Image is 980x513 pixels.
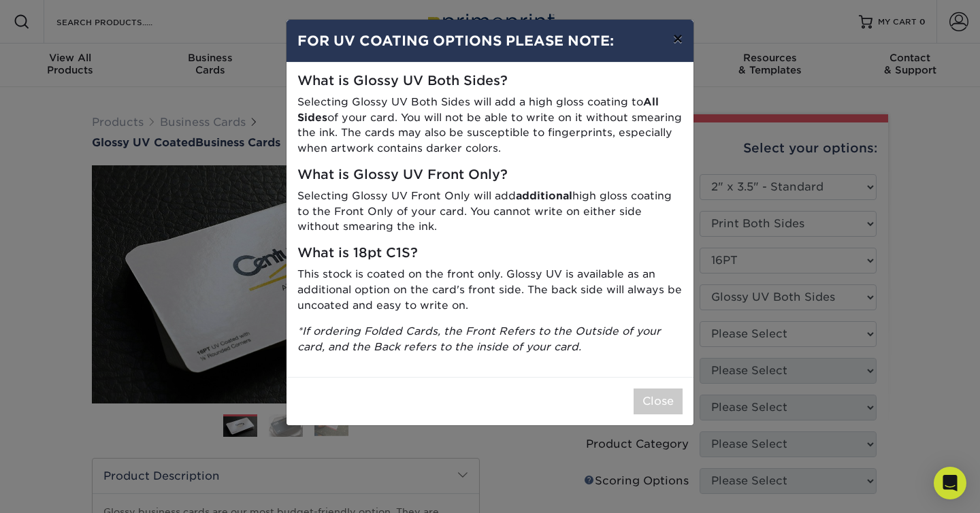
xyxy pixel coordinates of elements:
i: *If ordering Folded Cards, the Front Refers to the Outside of your card, and the Back refers to t... [297,325,661,353]
h5: What is Glossy UV Front Only? [297,167,683,183]
strong: All Sides [297,95,659,124]
h5: What is Glossy UV Both Sides? [297,73,683,89]
p: Selecting Glossy UV Both Sides will add a high gloss coating to of your card. You will not be abl... [297,95,683,156]
button: × [662,20,693,58]
p: This stock is coated on the front only. Glossy UV is available as an additional option on the car... [297,267,683,313]
h5: What is 18pt C1S? [297,246,683,261]
button: Close [634,388,683,414]
div: Open Intercom Messenger [934,467,966,499]
strong: additional [516,189,572,202]
p: Selecting Glossy UV Front Only will add high gloss coating to the Front Only of your card. You ca... [297,188,683,235]
h4: FOR UV COATING OPTIONS PLEASE NOTE: [297,31,683,51]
